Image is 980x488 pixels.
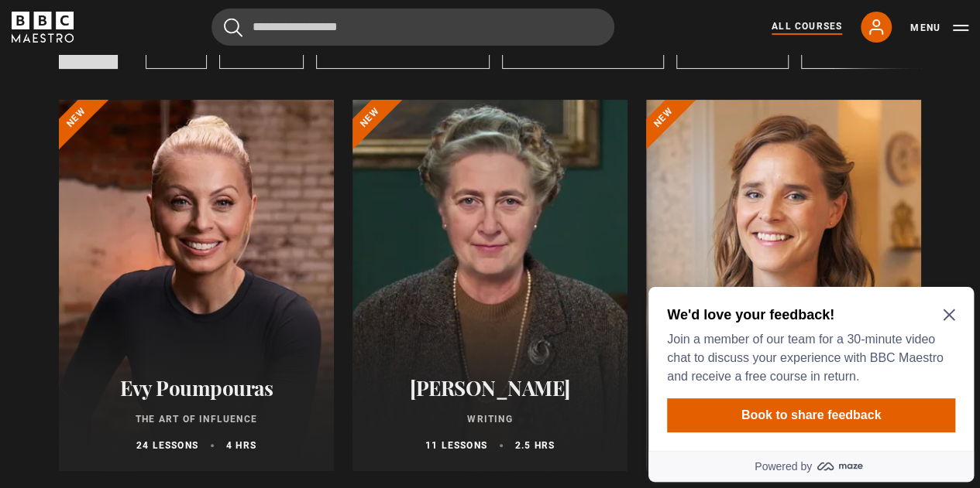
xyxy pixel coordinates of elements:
[77,412,315,426] p: The Art of Influence
[224,18,242,37] button: Submit the search query
[25,25,307,43] h2: We'd love your feedback!
[910,20,968,36] button: Toggle navigation
[515,439,555,452] p: 2.5 hrs
[59,100,334,471] a: Evy Poumpouras The Art of Influence 24 lessons 4 hrs New
[425,439,487,452] p: 11 lessons
[25,49,307,105] p: Join a member of our team for a 30-minute video chat to discuss your experience with BBC Maestro ...
[6,170,332,201] a: Powered by maze
[12,12,74,43] svg: BBC Maestro
[226,439,256,452] p: 4 hrs
[301,28,313,40] button: Close Maze Prompt
[371,376,609,400] h2: [PERSON_NAME]
[371,412,609,426] p: Writing
[211,9,614,46] input: Search
[25,118,313,152] button: Book to share feedback
[6,6,332,201] div: Optional study invitation
[772,19,842,35] a: All Courses
[646,100,921,471] a: [PERSON_NAME] Interior Design 20 lessons 4 hrs New
[77,376,315,400] h2: Evy Poumpouras
[136,439,198,452] p: 24 lessons
[352,100,628,471] a: [PERSON_NAME] Writing 11 lessons 2.5 hrs New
